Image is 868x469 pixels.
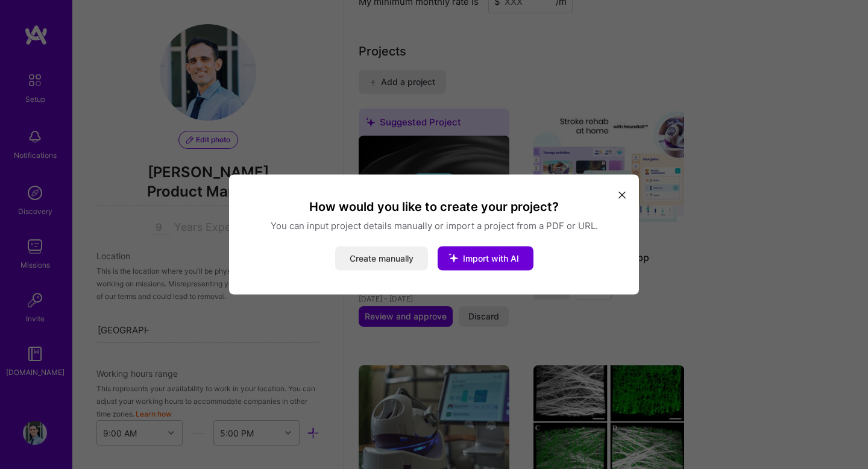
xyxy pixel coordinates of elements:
[438,242,469,274] i: icon StarsWhite
[438,247,533,271] button: Import with AI
[335,247,428,271] button: Create manually
[463,253,519,263] span: Import with AI
[244,199,624,215] h3: How would you like to create your project?
[229,175,639,295] div: modal
[244,219,624,232] p: You can input project details manually or import a project from a PDF or URL.
[618,191,626,198] i: icon Close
